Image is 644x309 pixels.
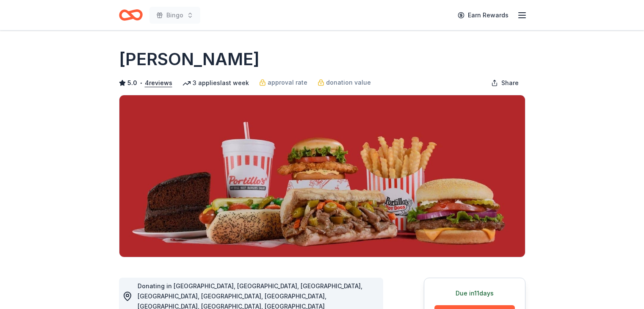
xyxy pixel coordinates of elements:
span: Share [501,78,519,88]
div: 3 applies last week [182,78,249,88]
span: approval rate [268,77,307,88]
img: Image for Portillo's [119,95,525,257]
span: Bingo [166,10,183,20]
a: approval rate [259,77,307,88]
span: • [139,80,142,86]
span: 5.0 [127,78,137,88]
a: donation value [318,77,371,88]
div: Due in 11 days [434,288,515,298]
button: Share [484,74,525,91]
a: Earn Rewards [453,8,514,23]
button: 4reviews [145,78,172,88]
button: Bingo [149,7,200,24]
h1: [PERSON_NAME] [119,47,260,71]
span: donation value [326,77,371,88]
a: Home [119,5,143,25]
